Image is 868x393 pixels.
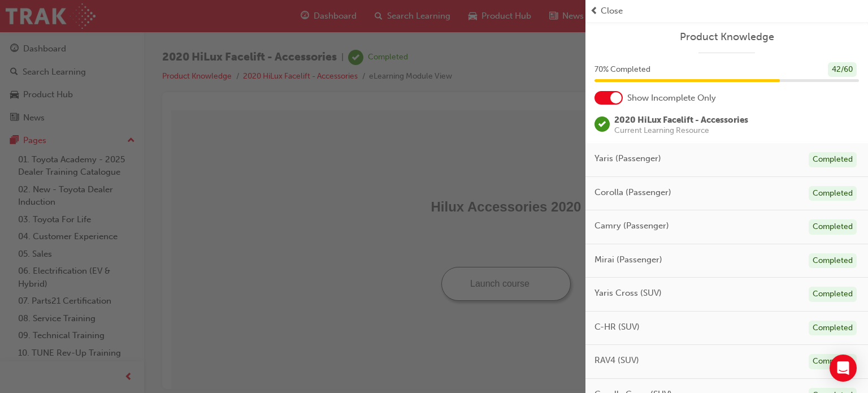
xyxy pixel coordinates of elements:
[594,287,662,300] span: Yaris Cross (SUV)
[594,152,661,165] span: Yaris (Passenger)
[594,116,610,132] span: learningRecordVerb_COMPLETE-icon
[809,186,857,201] div: Completed
[594,354,639,367] span: RAV4 (SUV)
[594,253,662,266] span: Mirai (Passenger)
[809,354,857,369] div: Completed
[828,62,857,77] div: 42 / 60
[594,63,650,76] span: 70 % Completed
[627,92,716,105] span: Show Incomplete Only
[601,5,623,18] span: Close
[5,89,665,105] h1: Hilux Accessories 2020
[809,152,857,167] div: Completed
[809,253,857,269] div: Completed
[363,169,371,176] img: external_window.png
[830,355,857,382] div: Open Intercom Messenger
[594,219,669,232] span: Camry (Passenger)
[809,287,857,302] div: Completed
[809,321,857,336] div: Completed
[594,321,640,334] span: C-HR (SUV)
[809,219,857,235] div: Completed
[614,115,748,125] span: 2020 HiLux Facelift - Accessories
[590,5,863,18] button: prev-iconClose
[594,186,671,199] span: Corolla (Passenger)
[614,127,748,135] span: Current Learning Resource
[590,5,598,18] span: prev-icon
[594,31,859,44] a: Product Knowledge
[270,157,400,191] button: Launch course: opens in new window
